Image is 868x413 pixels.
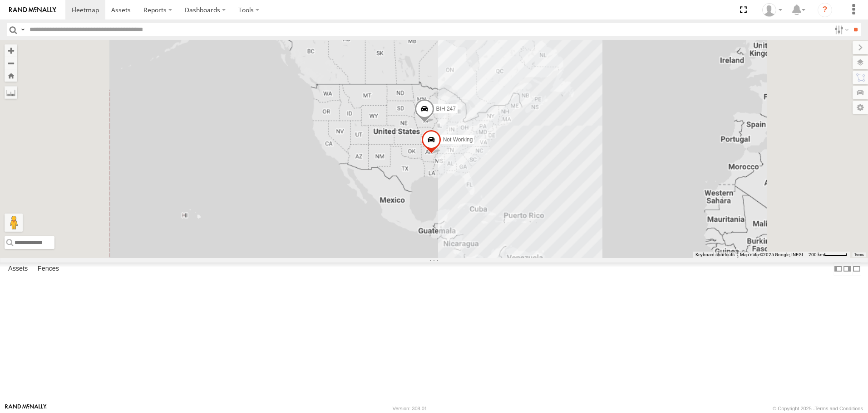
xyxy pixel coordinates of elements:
div: Version: 308.01 [393,406,427,411]
img: rand-logo.svg [9,7,56,13]
label: Dock Summary Table to the Right [843,262,852,276]
label: Hide Summary Table [852,262,861,276]
a: Terms and Conditions [815,406,863,411]
span: Not Working [443,137,473,143]
label: Dock Summary Table to the Left [833,262,843,276]
label: Measure [5,86,17,99]
button: Keyboard shortcuts [695,252,735,258]
label: Search Query [19,23,26,36]
a: Terms (opens in new tab) [854,253,864,256]
span: Map data ©2025 Google, INEGI [740,252,803,257]
div: © Copyright 2025 - [773,406,863,411]
button: Drag Pegman onto the map to open Street View [5,214,23,232]
label: Map Settings [853,101,868,114]
button: Zoom out [5,57,17,69]
button: Zoom Home [5,69,17,82]
label: Fences [33,263,64,276]
a: Visit our Website [5,404,47,413]
span: BIH 247 [436,106,456,112]
span: 200 km [809,252,824,257]
button: Map Scale: 200 km per 47 pixels [806,252,850,258]
div: Nele . [759,3,785,17]
button: Zoom in [5,44,17,57]
label: Assets [4,263,32,276]
label: Search Filter Options [831,23,850,36]
i: ? [818,3,832,17]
